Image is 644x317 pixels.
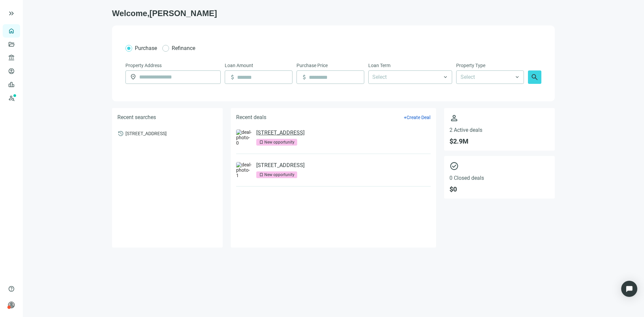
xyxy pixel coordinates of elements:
[172,45,195,51] span: Refinance
[112,8,555,19] h1: Welcome, [PERSON_NAME]
[404,115,407,120] span: +
[264,171,294,178] div: New opportunity
[256,162,305,169] a: [STREET_ADDRESS]
[404,114,431,120] button: +Create Deal
[368,62,390,69] span: Loan Term
[236,162,252,178] img: deal-photo-1
[229,74,236,81] span: attach_money
[621,281,637,297] div: Open Intercom Messenger
[130,73,137,80] span: location_on
[8,302,15,308] span: person
[407,115,430,120] span: Create Deal
[125,62,162,69] span: Property Address
[259,140,264,145] span: bookmark
[449,127,549,133] span: 2 Active deals
[531,73,539,81] span: search
[117,130,124,137] span: history
[7,9,15,17] button: keyboard_double_arrow_right
[449,113,549,123] span: person
[135,45,157,51] span: Purchase
[528,70,541,84] button: search
[449,161,549,171] span: check_circle
[256,129,305,136] a: [STREET_ADDRESS]
[117,113,156,121] h5: Recent searches
[449,137,549,145] span: $ 2.9M
[449,185,549,193] span: $ 0
[449,175,549,181] span: 0 Closed deals
[264,139,294,146] div: New opportunity
[8,54,13,61] span: account_balance
[125,130,167,136] span: [STREET_ADDRESS]
[236,129,252,146] img: deal-photo-0
[8,285,15,292] span: help
[301,74,308,81] span: attach_money
[225,62,253,69] span: Loan Amount
[456,62,485,69] span: Property Type
[259,172,264,177] span: bookmark
[297,62,328,69] span: Purchase Price
[236,113,266,121] h5: Recent deals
